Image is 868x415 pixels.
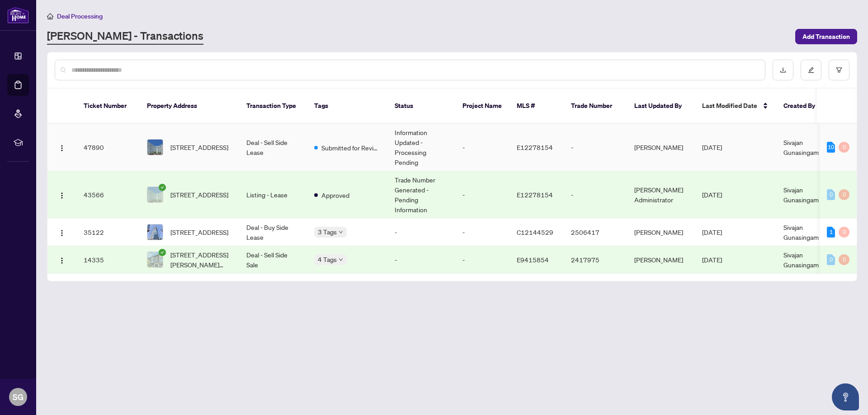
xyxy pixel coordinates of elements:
td: 14335 [76,246,140,274]
span: Sivajan Gunasingam [783,251,819,269]
span: download [780,67,786,73]
span: edit [808,67,814,73]
img: Logo [58,145,66,152]
span: SG [13,391,24,403]
td: - [387,246,455,274]
button: Logo [55,140,69,154]
span: home [47,13,53,19]
span: check-circle [159,184,166,191]
th: Project Name [455,89,509,124]
span: [STREET_ADDRESS][PERSON_NAME][PERSON_NAME] [170,250,232,270]
img: thumbnail-img [147,252,163,267]
td: Deal - Sell Side Sale [239,246,307,274]
span: [DATE] [702,256,722,264]
img: Logo [58,257,66,264]
span: filter [836,67,842,73]
span: Submitted for Review [321,143,380,153]
span: Deal Processing [57,12,103,20]
button: Logo [55,187,69,202]
td: - [455,246,509,274]
span: [DATE] [702,143,722,151]
img: Logo [58,229,66,237]
th: Created By [776,89,830,124]
button: Open asap [832,383,859,410]
span: down [339,230,343,234]
th: Last Updated By [627,89,695,124]
span: Sivajan Gunasingam [783,223,819,241]
a: [PERSON_NAME] - Transactions [47,28,203,45]
span: [DATE] [702,191,722,199]
span: 4 Tags [318,254,337,265]
img: thumbnail-img [147,187,163,202]
th: Status [387,89,455,124]
td: Trade Number Generated - Pending Information [387,171,455,219]
span: [DATE] [702,228,722,236]
td: [PERSON_NAME] [627,246,695,274]
td: [PERSON_NAME] [627,219,695,246]
button: edit [801,60,821,80]
span: Sivajan Gunasingam [783,186,819,204]
div: 10 [827,142,835,153]
td: 2506417 [564,219,627,246]
th: Property Address [140,89,239,124]
div: 0 [839,227,849,238]
td: 35122 [76,219,140,246]
td: Deal - Sell Side Lease [239,124,307,171]
div: 0 [827,189,835,200]
td: Information Updated - Processing Pending [387,124,455,171]
td: - [564,124,627,171]
td: - [455,124,509,171]
td: [PERSON_NAME] Administrator [627,171,695,219]
th: Ticket Number [76,89,140,124]
div: 1 [827,227,835,238]
td: Listing - Lease [239,171,307,219]
span: C12144529 [517,228,553,236]
td: 2417975 [564,246,627,274]
div: 0 [839,142,849,153]
button: Add Transaction [795,29,857,44]
span: [STREET_ADDRESS] [170,190,228,200]
span: check-circle [159,249,166,256]
button: download [773,60,793,80]
td: - [564,171,627,219]
th: Transaction Type [239,89,307,124]
button: Logo [55,225,69,239]
td: - [455,171,509,219]
img: logo [7,7,29,23]
img: thumbnail-img [147,140,163,155]
th: Last Modified Date [695,89,776,124]
img: thumbnail-img [147,224,163,240]
button: Logo [55,252,69,267]
td: Deal - Buy Side Lease [239,219,307,246]
td: 43566 [76,171,140,219]
td: - [455,219,509,246]
div: 0 [827,254,835,265]
span: 3 Tags [318,227,337,237]
th: Trade Number [564,89,627,124]
th: Tags [307,89,387,124]
span: Add Transaction [802,29,850,44]
span: Approved [321,190,349,200]
th: MLS # [509,89,564,124]
span: E9415854 [517,256,549,264]
td: [PERSON_NAME] [627,124,695,171]
span: Last Modified Date [702,101,757,111]
span: [STREET_ADDRESS] [170,142,228,152]
td: 47890 [76,124,140,171]
div: 0 [839,189,849,200]
button: filter [829,60,849,80]
span: Sivajan Gunasingam [783,138,819,156]
img: Logo [58,192,66,199]
div: 0 [839,254,849,265]
span: down [339,257,343,262]
span: [STREET_ADDRESS] [170,227,228,237]
td: - [387,219,455,246]
span: E12278154 [517,143,553,151]
span: E12278154 [517,191,553,199]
